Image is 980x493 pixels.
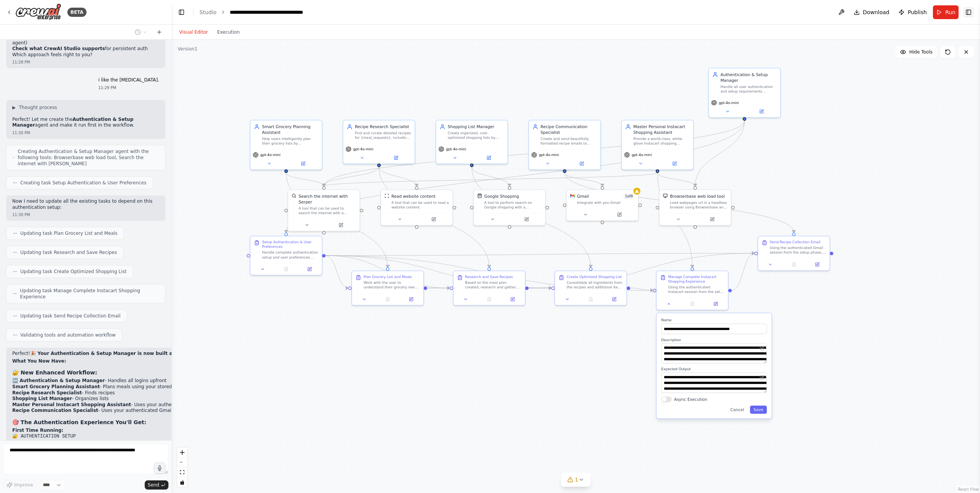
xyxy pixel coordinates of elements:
span: gpt-4o-mini [446,147,466,151]
button: Open in side panel [658,160,691,167]
div: Manage Complete Instacart Shopping Experience [668,275,725,284]
button: Download [851,5,893,19]
div: Help users intelligently plan their grocery lists by understanding their needs, suggesting meal p... [262,137,318,146]
div: BETA [67,8,87,17]
div: Plan Grocery List and Meals [364,275,412,279]
g: Edge from a0724628-2ef1-45bc-a504-e47b1c2d7521 to 5785a114-38a6-480c-87cd-96d7fadddf73 [469,167,594,267]
button: Execution [212,28,244,37]
div: Create Optimized Shopping List [567,275,622,279]
g: Edge from be8b55ea-bb7b-4e98-a56c-405b8a4d636f to 744f1c18-9b94-4051-a54f-a68472e9bc93 [692,120,747,186]
div: Research and Save RecipesBased on the meal plan created, research and gather detailed recipes for... [453,270,525,306]
button: Show right sidebar [963,7,974,18]
span: gpt-4o-mini [632,153,652,157]
div: SerpApiGoogleShoppingToolGoogle ShoppingA tool to perform search on Google shopping with a search... [473,189,546,226]
button: Open in side panel [807,261,827,268]
span: ▶ [12,104,16,111]
button: Open in side panel [379,154,412,161]
button: Open in side panel [472,154,505,161]
button: Cancel [727,405,748,413]
g: Edge from be8b55ea-bb7b-4e98-a56c-405b8a4d636f to fe6802d1-04f3-45a0-9b71-9f022d3228d7 [283,120,748,233]
div: Send Recipe Collection EmailUsing the authenticated Gmail session from the setup phase, create an... [758,236,830,271]
div: Plan Grocery List and MealsWork with the user to understand their grocery needs including: {reque... [351,270,424,306]
div: Recipe Communication Specialist [541,124,597,135]
button: fit view [177,467,187,477]
span: Download [863,8,890,16]
div: Handle all user authentication and setup requirements upfront, including Instacart login, Gmail a... [720,85,777,94]
div: BrowserbaseLoadToolBrowserbase web load toolLoad webpages url in a headless browser using Browser... [659,189,731,226]
li: - Uses your authenticated session [12,402,239,408]
label: Expected Output [661,367,767,371]
div: A tool that can be used to search the internet with a search_query. Supports different search typ... [299,206,356,215]
g: Edge from 9b6568ea-2f27-4843-9c40-69781c7ac9c2 to 97def177-67f9-4cd5-bd41-46d7efe65eb6 [529,251,755,291]
p: i like the [MEDICAL_DATA]. [98,77,159,83]
g: Edge from 810b8d5a-1732-4606-b82d-240bb8fab457 to cca5a0b6-d3f0-4b03-bf4b-487ae18847cf [283,173,327,186]
li: - Plans meals using your stored preferences [12,384,239,390]
strong: 🎯 The Authentication Experience You'll Get: [12,419,146,425]
img: BrowserbaseLoadTool [663,194,668,198]
span: 1 [575,476,578,483]
button: Open in side panel [510,216,543,223]
g: Edge from f8fbe116-3eed-4ed8-af8d-d184699c6728 to 97def177-67f9-4cd5-bd41-46d7efe65eb6 [562,173,797,233]
span: Updating task Create Optimized Shopping List [20,268,127,275]
button: Run [933,5,959,19]
div: ScrapeWebsiteToolRead website contentA tool that can be used to read a website content. [381,189,453,226]
div: Gmail [577,194,589,199]
span: gpt-4o-mini [719,101,739,105]
span: Creating task Setup Authentication & User Preferences [20,180,147,186]
span: gpt-4o-mini [260,153,281,157]
button: 1 [561,473,591,487]
div: Create organized, cost-optimized shopping lists by consolidating ingredients from recipes and add... [448,131,504,140]
button: Open in side panel [401,296,421,303]
g: Edge from 833442fe-3f91-46f2-bc5d-623ea0d94971 to aaca0889-1411-40ab-8c70-b3adf889156b [376,167,420,186]
button: Improve [3,480,36,490]
div: Authentication & Setup Manager [720,72,777,83]
button: Open in side panel [604,296,624,303]
span: Send [148,482,159,488]
g: Edge from fe6802d1-04f3-45a0-9b71-9f022d3228d7 to 97def177-67f9-4cd5-bd41-46d7efe65eb6 [325,251,754,259]
div: Shopping List ManagerCreate organized, cost-optimized shopping lists by consolidating ingredients... [436,120,508,164]
button: Send [145,480,168,490]
button: Open in editor [759,345,766,351]
p: Now I need to update all the existing tasks to depend on this authentication setup: [12,199,159,210]
div: Browserbase web load tool [670,194,725,199]
div: Send Recipe Collection Email [770,240,820,244]
div: Version 1 [178,46,198,52]
g: Edge from 833442fe-3f91-46f2-bc5d-623ea0d94971 to cca5a0b6-d3f0-4b03-bf4b-487ae18847cf [321,167,382,186]
div: SerperDevToolSearch the internet with SerperA tool that can be used to search the internet with a... [287,189,360,231]
span: Publish [908,8,927,16]
li: - Organizes lists [12,396,239,402]
label: Description [661,337,767,342]
p: Perfect! Let me create the agent and make it run first in the workflow. [12,117,159,129]
g: Edge from 7bff26f8-f471-48fa-9c96-40fcd483198b to 744f1c18-9b94-4051-a54f-a68472e9bc93 [655,173,698,186]
button: Open in side panel [706,300,726,307]
p: Perfect! [12,351,239,357]
img: SerperDevTool [292,194,296,198]
g: Edge from 5ae663e6-32a7-4632-b3f5-826150128f4e to 97def177-67f9-4cd5-bd41-46d7efe65eb6 [732,251,754,293]
g: Edge from 8af7b963-e8f9-44a4-ab3f-5a8c4cfa7405 to 5785a114-38a6-480c-87cd-96d7fadddf73 [427,285,551,291]
span: Creating Authentication & Setup Manager agent with the following tools: Browserbase web load tool... [18,148,159,167]
button: Save [750,405,767,413]
div: Using the authenticated Gmail session from the setup phase, create and send a beautifully formatt... [770,246,826,255]
span: Updating task Plan Grocery List and Meals [20,230,118,236]
span: Thought process [19,104,57,111]
li: - Finds recipes [12,390,239,396]
button: Click to speak your automation idea [154,462,165,474]
button: Publish [895,5,930,19]
strong: Shopping List Manager [12,396,72,401]
button: No output available [274,266,298,273]
span: Updating task Research and Save Recipes [20,249,117,255]
label: Async Execution [674,396,707,402]
span: Number of enabled actions [623,194,634,199]
div: Create Optimized Shopping ListConsolidate all ingredients from the recipes and additional items r... [554,270,627,306]
label: Name [661,318,767,322]
strong: Master Personal Instacart Shopping Assistant [12,402,131,407]
div: Google Shopping [484,194,519,199]
button: No output available [578,296,603,303]
button: No output available [680,300,704,307]
div: Smart Grocery Planning AssistantHelp users intelligently plan their grocery lists by understandin... [250,120,322,170]
div: Read website content [392,194,436,199]
button: zoom out [177,457,187,467]
button: Open in side panel [696,216,729,223]
div: Recipe Research Specialist [355,124,411,130]
div: Integrate with you Gmail [577,200,635,205]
